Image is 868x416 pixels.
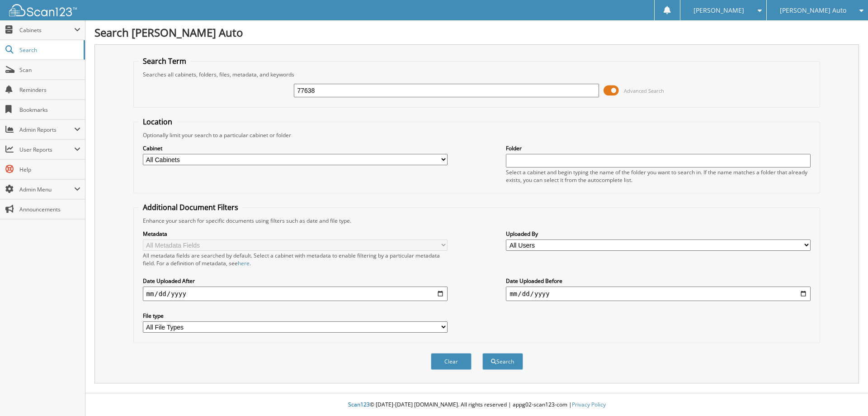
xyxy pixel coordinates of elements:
[693,8,744,13] span: [PERSON_NAME]
[138,217,816,225] div: Enhance your search for specific documents using filters such as date and file type.
[19,26,74,34] span: Cabinets
[572,401,606,408] a: Privacy Policy
[19,206,80,213] span: Announcements
[823,373,868,416] iframe: Chat Widget
[19,146,74,153] span: User Reports
[506,230,811,238] label: Uploaded By
[143,312,448,320] label: File type
[506,144,811,152] label: Folder
[138,56,191,66] legend: Search Term
[143,277,448,285] label: Date Uploaded After
[506,168,811,184] div: Select a cabinet and begin typing the name of the folder you want to search in. If the name match...
[19,46,79,54] span: Search
[19,66,80,74] span: Scan
[85,394,868,416] div: © [DATE]-[DATE] [DOMAIN_NAME]. All rights reserved | appg02-scan123-com |
[19,186,74,193] span: Admin Menu
[9,4,77,16] img: scan123-logo-white.svg
[624,87,664,94] span: Advanced Search
[506,277,811,285] label: Date Uploaded Before
[19,126,74,134] span: Admin Reports
[238,259,250,267] a: here
[431,353,472,370] button: Clear
[19,106,80,114] span: Bookmarks
[19,86,80,94] span: Reminders
[138,131,816,139] div: Optionally limit your search to a particular cabinet or folder
[506,287,811,301] input: end
[482,353,523,370] button: Search
[348,401,370,408] span: Scan123
[143,252,448,267] div: All metadata fields are searched by default. Select a cabinet with metadata to enable filtering b...
[143,230,448,238] label: Metadata
[138,117,177,127] legend: Location
[138,202,243,212] legend: Additional Document Filters
[780,8,846,13] span: [PERSON_NAME] Auto
[19,166,80,173] span: Help
[94,25,859,40] h1: Search [PERSON_NAME] Auto
[143,287,448,301] input: start
[143,144,448,152] label: Cabinet
[138,71,816,78] div: Searches all cabinets, folders, files, metadata, and keywords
